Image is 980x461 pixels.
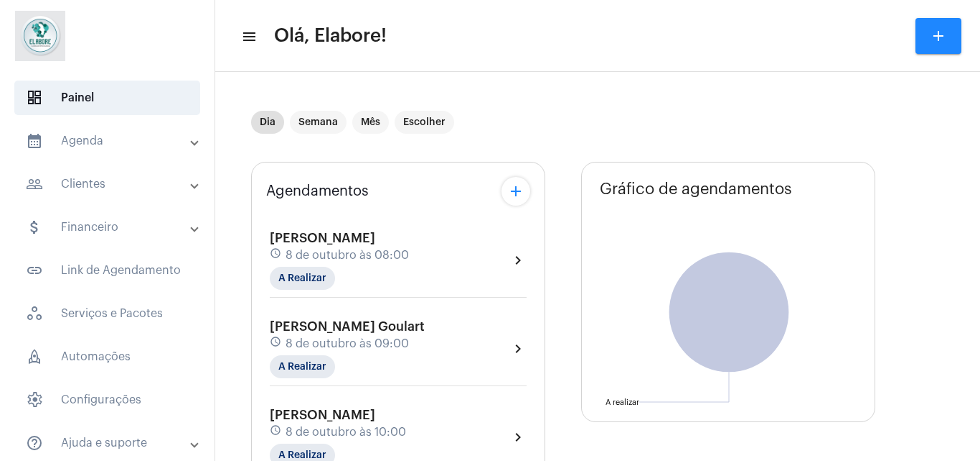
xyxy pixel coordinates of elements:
mat-chip: A Realizar [270,355,335,378]
mat-icon: schedule [270,336,283,352]
span: 8 de outubro às 10:00 [286,426,406,439]
mat-icon: sidenav icon [241,28,255,45]
mat-icon: schedule [270,424,283,440]
mat-chip: Escolher [395,111,454,134]
span: Configurações [14,383,200,417]
span: [PERSON_NAME] [270,232,375,245]
span: sidenav icon [26,89,43,106]
span: sidenav icon [26,391,43,408]
span: sidenav icon [26,348,43,365]
span: Link de Agendamento [14,253,200,288]
span: [PERSON_NAME] Goulart [270,320,425,333]
span: [PERSON_NAME] [270,408,375,421]
mat-chip: Dia [251,111,284,134]
mat-icon: sidenav icon [26,132,43,150]
img: 4c6856f8-84c7-1050-da6c-cc5081a5dbaf.jpg [11,7,69,65]
mat-panel-title: Ajuda e suporte [26,434,192,452]
mat-icon: add [507,183,524,200]
mat-chip: Mês [352,111,389,134]
mat-chip: Semana [290,111,347,134]
mat-panel-title: Agenda [26,132,192,150]
mat-icon: chevron_right [509,340,527,357]
mat-icon: sidenav icon [26,175,43,193]
span: Agendamentos [266,183,369,199]
span: Painel [14,81,200,115]
mat-expansion-panel-header: sidenav iconFinanceiro [9,210,215,245]
mat-icon: chevron_right [509,429,527,446]
span: Serviços e Pacotes [14,296,200,331]
span: Olá, Elabore! [274,24,387,47]
text: A realizar [606,398,639,406]
mat-expansion-panel-header: sidenav iconAjuda e suporte [9,426,215,460]
span: 8 de outubro às 08:00 [286,249,409,262]
span: 8 de outubro às 09:00 [286,337,409,350]
mat-panel-title: Clientes [26,175,192,193]
span: Automações [14,339,200,374]
mat-icon: sidenav icon [26,262,43,279]
mat-icon: add [930,27,947,45]
mat-panel-title: Financeiro [26,219,192,236]
span: Gráfico de agendamentos [600,181,792,198]
span: sidenav icon [26,305,43,322]
mat-icon: sidenav icon [26,219,43,236]
mat-expansion-panel-header: sidenav iconClientes [9,167,215,201]
mat-chip: A Realizar [270,267,335,290]
mat-expansion-panel-header: sidenav iconAgenda [9,124,215,158]
mat-icon: sidenav icon [26,434,43,452]
mat-icon: schedule [270,247,283,263]
mat-icon: chevron_right [509,252,527,269]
